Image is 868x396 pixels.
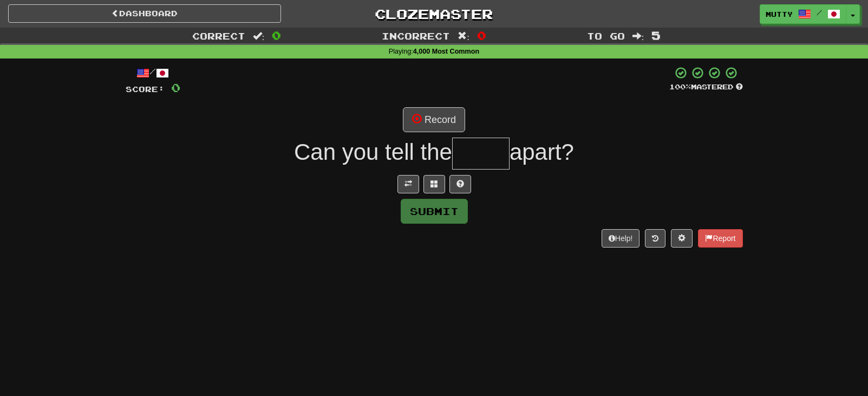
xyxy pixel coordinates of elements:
button: Round history (alt+y) [645,229,665,248]
div: Mastered [669,82,743,92]
span: 100 % [669,82,691,91]
span: Incorrect [382,30,450,41]
button: Record [403,107,465,132]
span: mutty [766,9,793,19]
span: Score: [126,85,165,94]
a: Clozemaster [297,4,570,23]
a: Dashboard [8,4,281,23]
a: mutty / [760,4,846,24]
button: Report [698,229,742,248]
span: Correct [192,30,245,41]
div: / [126,66,180,80]
span: 5 [651,29,661,42]
span: 0 [171,81,180,94]
span: 0 [272,29,281,42]
span: : [458,31,469,41]
span: / [817,9,822,16]
span: Can you tell the [294,139,452,165]
button: Switch sentence to multiple choice alt+p [423,175,445,193]
span: : [253,31,265,41]
span: 0 [477,29,486,42]
span: apart? [510,139,574,165]
span: To go [587,30,625,41]
button: Submit [401,199,468,224]
button: Help! [602,229,640,248]
button: Single letter hint - you only get 1 per sentence and score half the points! alt+h [449,175,471,193]
button: Toggle translation (alt+t) [397,175,419,193]
strong: 4,000 Most Common [413,48,479,55]
span: : [632,31,644,41]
